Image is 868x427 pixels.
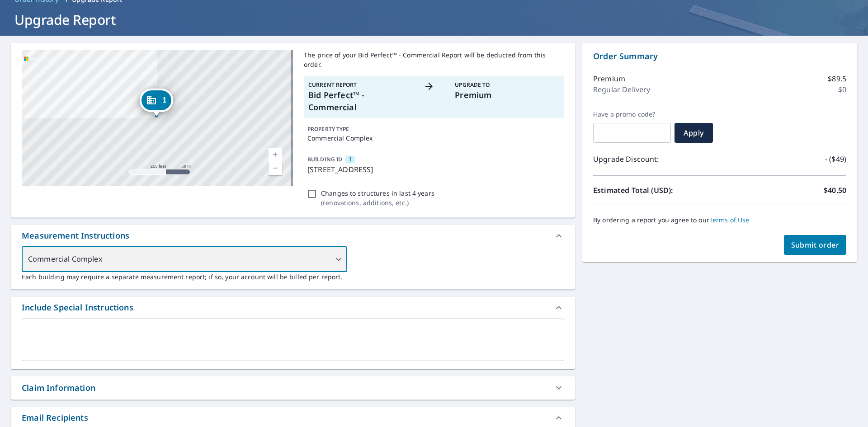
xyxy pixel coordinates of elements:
[321,188,434,198] p: Changes to structures in last 4 years
[824,185,846,196] p: $40.50
[675,123,713,143] button: Apply
[11,297,575,319] div: Include Special Instructions
[593,50,846,62] p: Order Summary
[11,225,575,247] div: Measurement Instructions
[22,247,347,272] div: Commercial Complex
[455,89,560,101] p: Premium
[593,185,720,196] p: Estimated Total (USD):
[593,216,846,224] p: By ordering a report you agree to our
[22,230,129,242] div: Measurement Instructions
[593,154,720,164] p: Upgrade Discount:
[828,73,846,84] p: $89.5
[593,73,625,84] p: Premium
[308,81,413,89] p: Current Report
[22,272,564,282] p: Each building may require a separate measurement report; if so, your account will be billed per r...
[22,382,95,394] div: Claim Information
[22,301,133,314] div: Include Special Instructions
[784,235,847,255] button: Submit order
[593,110,671,118] label: Have a promo code?
[307,133,561,143] p: Commercial Complex
[11,376,575,399] div: Claim Information
[22,412,88,424] div: Email Recipients
[321,198,434,207] p: ( renovations, additions, etc. )
[455,81,560,89] p: Upgrade To
[349,155,352,164] span: 1
[139,89,173,117] div: Dropped pin, building 1, Commercial property, 115 Tristant Dr Telluride, CO 81435
[308,89,413,113] p: Bid Perfect™ - Commercial
[838,84,846,95] p: $0
[307,155,342,163] p: BUILDING ID
[11,10,857,29] h1: Upgrade Report
[269,148,282,161] a: Current Level 17, Zoom In
[791,240,840,250] span: Submit order
[307,164,561,175] p: [STREET_ADDRESS]
[162,97,166,103] span: 1
[825,154,846,164] p: - ($49)
[304,50,564,69] p: The price of your Bid Perfect™ - Commercial Report will be deducted from this order.
[709,216,750,224] a: Terms of Use
[682,128,706,138] span: Apply
[593,84,650,95] p: Regular Delivery
[269,161,282,175] a: Current Level 17, Zoom Out
[307,125,561,133] p: PROPERTY TYPE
